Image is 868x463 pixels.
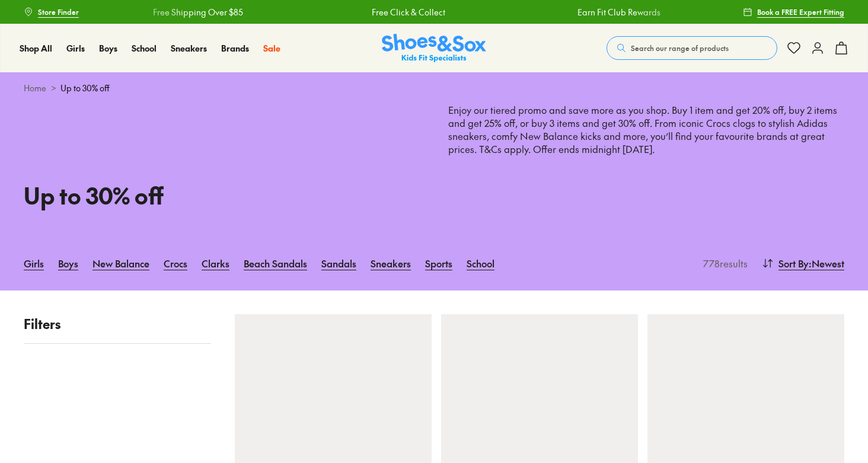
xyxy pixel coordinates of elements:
a: Book a FREE Expert Fitting [743,1,844,23]
span: Sale [263,42,280,54]
p: 778 results [698,256,748,270]
span: : Newest [809,256,844,270]
a: Boys [58,250,78,276]
a: Sports [425,250,452,276]
a: Sneakers [371,250,411,276]
a: Store Finder [24,1,79,23]
a: Free Shipping Over $85 [153,6,243,18]
a: Earn Fit Club Rewards [577,6,660,18]
a: Beach Sandals [244,250,307,276]
span: Up to 30% off [60,82,110,94]
img: SNS_Logo_Responsive.svg [382,34,486,63]
span: Sneakers [171,42,207,54]
a: School [132,42,157,55]
span: Sort By [778,256,809,270]
span: Search our range of products [631,43,729,53]
a: Sandals [321,250,356,276]
span: Shop All [20,42,52,54]
button: Sort By:Newest [762,250,844,276]
a: New Balance [92,250,149,276]
a: Boys [99,42,117,55]
h1: Up to 30% off [24,178,420,212]
span: Boys [99,42,117,54]
a: Sneakers [171,42,207,55]
span: Brands [221,42,249,54]
span: Girls [66,42,85,54]
p: Filters [24,314,211,334]
a: Free Click & Collect [372,6,445,18]
a: Sale [263,42,280,55]
a: Clarks [202,250,229,276]
div: > [24,82,844,94]
p: Enjoy our tiered promo and save more as you shop. Buy 1 item and get 20% off, buy 2 items and get... [448,104,844,207]
a: Shoes & Sox [382,34,486,63]
span: School [132,42,157,54]
a: Shop All [20,42,52,55]
a: Home [24,82,46,94]
a: Brands [221,42,249,55]
span: Store Finder [38,7,79,17]
a: Girls [24,250,44,276]
button: Search our range of products [607,36,777,60]
a: Crocs [164,250,187,276]
a: School [467,250,494,276]
a: Girls [66,42,85,55]
span: Book a FREE Expert Fitting [757,7,844,17]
